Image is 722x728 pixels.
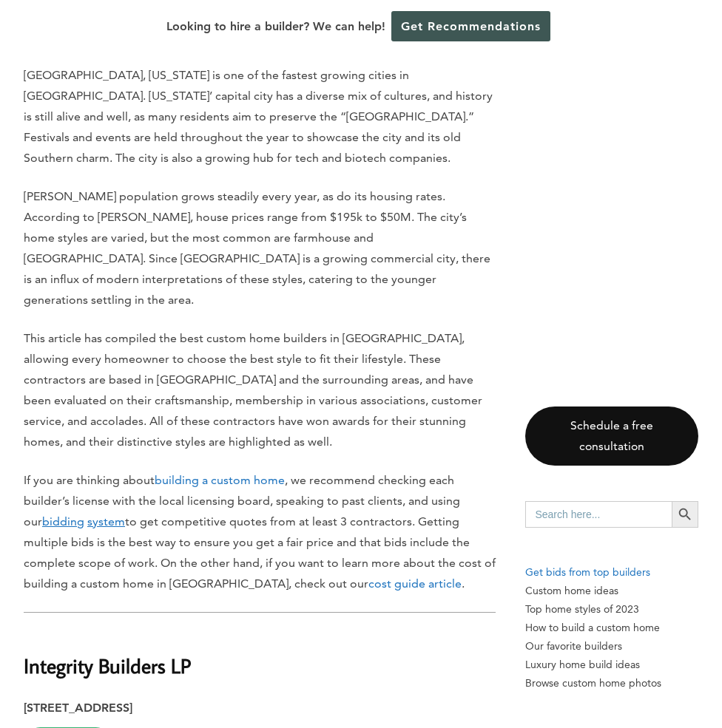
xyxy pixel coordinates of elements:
[24,630,496,681] h2: Integrity Builders LP
[525,619,698,637] a: How to build a custom home
[42,514,84,528] u: bidding
[525,582,698,600] a: Custom home ideas
[391,11,550,41] a: Get Recommendations
[525,563,698,582] p: Get bids from top builders
[24,189,490,307] span: [PERSON_NAME] population grows steadily every year, as do its housing rates. According to [PERSON...
[368,576,462,591] a: cost guide article
[525,674,698,693] a: Browse custom home photos
[525,600,698,619] a: Top home styles of 2023
[24,470,496,594] p: If you are thinking about , we recommend checking each builder’s license with the local licensing...
[155,473,285,487] a: building a custom home
[677,506,693,523] svg: Search
[525,501,672,528] input: Search here...
[525,656,698,674] a: Luxury home build ideas
[525,637,698,656] a: Our favorite builders
[525,406,698,466] a: Schedule a free consultation
[87,514,125,528] u: system
[24,68,493,165] span: [GEOGRAPHIC_DATA], [US_STATE] is one of the fastest growing cities in [GEOGRAPHIC_DATA]. [US_STAT...
[24,331,482,449] span: This article has compiled the best custom home builders in [GEOGRAPHIC_DATA], allowing every home...
[24,701,132,715] strong: [STREET_ADDRESS]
